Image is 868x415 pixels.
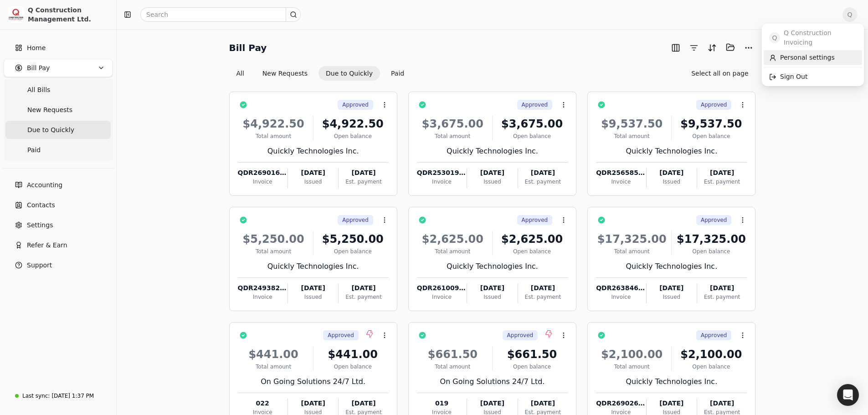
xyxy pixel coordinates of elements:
a: Settings [4,216,113,234]
span: Approved [522,101,548,109]
div: $4,922.50 [317,116,389,132]
div: Quickly Technologies Inc. [238,261,389,272]
div: Invoice filter options [229,66,412,81]
button: Bill Pay [4,59,113,77]
button: Refer & Earn [4,236,113,254]
span: Settings [27,220,53,230]
div: Est. payment [339,178,388,186]
div: [DATE] [518,283,568,293]
div: Total amount [417,132,488,140]
div: Open Intercom Messenger [837,384,859,406]
div: Invoice [417,293,467,301]
span: Accounting [27,180,62,190]
div: Open balance [675,247,747,256]
div: Open balance [317,363,389,371]
div: Open balance [496,363,568,371]
span: Bill Pay [27,63,50,73]
div: Quickly Technologies Inc. [596,146,747,157]
button: More [741,41,756,55]
div: Est. payment [518,293,568,301]
div: [DATE] [647,283,697,293]
span: Approved [507,331,534,339]
button: Sort [705,41,719,55]
a: Due to Quickly [5,121,111,139]
div: [DATE] [518,168,568,178]
div: [DATE] [467,399,517,408]
div: $441.00 [238,346,309,363]
div: $4,922.50 [238,116,309,132]
span: New Requests [27,105,72,115]
div: [DATE] [647,168,697,178]
div: Est. payment [697,293,747,301]
div: $9,537.50 [675,116,747,132]
div: Quickly Technologies Inc. [596,261,747,272]
div: [DATE] [339,399,388,408]
div: Quickly Technologies Inc. [417,146,568,157]
a: New Requests [5,101,111,119]
span: Q Construction Invoicing [784,28,857,47]
div: Invoice [238,293,288,301]
div: $2,100.00 [675,346,747,363]
div: Issued [647,178,697,186]
div: Open balance [675,132,747,140]
div: $5,250.00 [317,231,389,247]
span: Refer & Earn [27,241,67,250]
div: QDR261009-0552 [417,283,467,293]
button: Support [4,256,113,274]
div: QDR256585-017 [596,168,646,178]
div: $441.00 [317,346,389,363]
div: Issued [467,178,517,186]
span: Approved [342,216,369,224]
div: $5,250.00 [238,231,309,247]
button: Batch (0) [723,40,738,55]
div: [DATE] [647,399,697,408]
div: $661.50 [417,346,488,363]
a: Paid [5,141,111,159]
div: [DATE] [697,283,747,293]
div: [DATE] [518,399,568,408]
div: Open balance [496,132,568,140]
div: [DATE] [288,283,338,293]
a: Accounting [4,176,113,194]
div: On Going Solutions 24/7 Ltd. [417,376,568,387]
span: Approved [342,101,369,109]
div: [DATE] [697,399,747,408]
span: Personal settings [780,53,835,62]
div: Open balance [496,247,568,256]
div: $17,325.00 [675,231,747,247]
div: 022 [238,399,288,408]
div: Est. payment [518,178,568,186]
a: Last sync:[DATE] 1:37 PM [4,388,113,404]
input: Search [140,7,301,22]
div: 019 [417,399,467,408]
span: Q [842,7,857,22]
div: [DATE] [288,168,338,178]
span: All Bills [27,85,50,95]
button: Paid [384,66,411,81]
div: Issued [647,293,697,301]
div: Total amount [596,247,668,256]
span: Support [27,261,52,270]
div: Est. payment [339,293,388,301]
div: QDR249382-0546 [238,283,288,293]
div: Invoice [596,293,646,301]
div: $3,675.00 [496,116,568,132]
span: Contacts [27,200,55,210]
div: Total amount [417,247,488,256]
div: Total amount [417,363,488,371]
span: Due to Quickly [27,125,74,135]
button: Select all on page [684,66,755,81]
div: Issued [288,293,338,301]
div: Invoice [238,178,288,186]
div: [DATE] 1:37 PM [51,392,94,400]
div: [DATE] [339,168,388,178]
button: All [229,66,252,81]
div: Q [762,24,864,86]
div: [DATE] [339,283,388,293]
span: Approved [328,331,354,339]
span: Approved [701,216,727,224]
div: $17,325.00 [596,231,668,247]
div: Quickly Technologies Inc. [596,376,747,387]
div: $2,100.00 [596,346,668,363]
span: Sign Out [780,72,807,82]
